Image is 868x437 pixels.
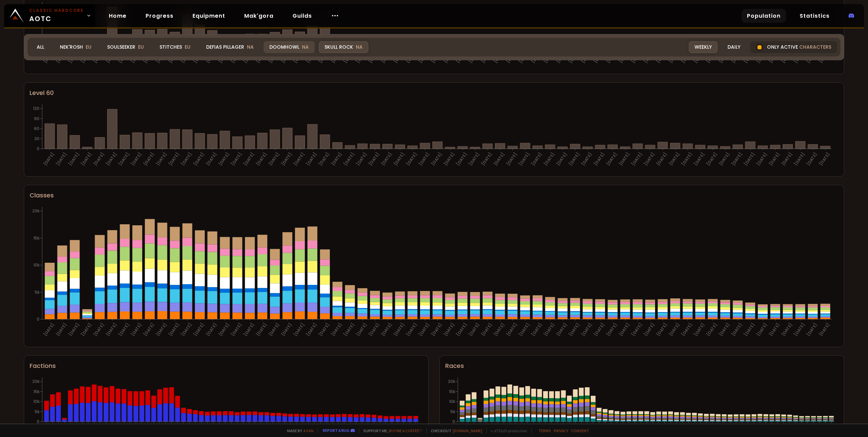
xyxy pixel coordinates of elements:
text: [DATE] [280,322,293,337]
tspan: 90 [34,116,39,122]
div: Doomhowl [264,41,315,53]
text: [DATE] [193,151,206,167]
text: [DATE] [592,322,606,337]
div: Daily [722,41,746,53]
text: [DATE] [455,322,468,337]
text: [DATE] [267,151,281,167]
text: [DATE] [493,151,506,167]
text: [DATE] [505,322,518,337]
div: Nek'Rosh [54,41,97,53]
text: [DATE] [117,151,131,167]
text: [DATE] [80,322,93,337]
text: [DATE] [718,322,731,337]
text: [DATE] [418,322,431,337]
tspan: 60 [34,126,39,131]
text: [DATE] [680,151,694,167]
tspan: 0 [37,146,39,151]
text: [DATE] [443,322,456,337]
text: [DATE] [217,322,231,337]
a: Home [103,9,132,23]
text: [DATE] [705,322,718,337]
text: [DATE] [780,151,794,167]
tspan: 0 [452,419,455,424]
text: [DATE] [805,151,819,167]
text: [DATE] [117,322,131,337]
text: [DATE] [743,322,756,337]
text: [DATE] [180,151,193,167]
span: v. d752d5 - production [486,428,527,433]
tspan: 50 [34,33,39,39]
text: [DATE] [605,151,618,167]
div: All [31,41,50,53]
text: [DATE] [668,151,681,167]
text: [DATE] [505,151,518,167]
tspan: 0 [37,419,39,424]
a: Terms [538,428,551,433]
text: [DATE] [255,322,268,337]
a: Report a bug [323,428,349,433]
text: [DATE] [580,322,594,337]
text: [DATE] [405,151,418,167]
text: [DATE] [243,151,256,167]
a: Guilds [287,9,317,23]
text: [DATE] [518,151,531,167]
tspan: 10k [449,399,455,404]
text: [DATE] [142,322,155,337]
text: [DATE] [67,151,81,167]
div: Classes [30,191,838,200]
text: [DATE] [293,151,306,167]
text: [DATE] [393,322,406,337]
text: [DATE] [92,151,105,167]
div: Level 60 [30,88,838,97]
a: Population [741,9,786,23]
tspan: 10k [33,399,40,404]
text: [DATE] [343,322,356,337]
text: [DATE] [255,151,268,167]
tspan: 20k [448,378,455,384]
text: [DATE] [280,151,293,167]
div: Weekly [689,41,718,53]
text: [DATE] [317,322,331,337]
tspan: 5k [450,409,455,415]
tspan: 15k [33,389,40,394]
text: [DATE] [555,151,568,167]
text: [DATE] [468,151,481,167]
text: [DATE] [618,322,631,337]
span: EU [86,44,91,50]
text: [DATE] [643,151,656,167]
text: [DATE] [55,322,68,337]
text: [DATE] [643,322,656,337]
text: [DATE] [380,151,393,167]
span: Made by [283,428,314,433]
text: [DATE] [267,322,281,337]
text: [DATE] [730,322,744,337]
text: [DATE] [705,151,718,167]
text: [DATE] [592,151,606,167]
tspan: 15k [449,389,455,394]
tspan: 5k [35,409,40,415]
text: [DATE] [555,322,568,337]
div: Defias Pillager [200,41,260,53]
text: [DATE] [167,322,181,337]
text: [DATE] [42,151,55,167]
text: [DATE] [730,151,744,167]
text: [DATE] [330,151,343,167]
text: [DATE] [443,151,456,167]
text: [DATE] [355,322,368,337]
a: a fan [303,428,314,433]
span: Checkout [427,428,482,433]
tspan: 20k [32,378,40,384]
text: [DATE] [430,151,443,167]
text: [DATE] [205,322,218,337]
a: Mak'gora [239,9,279,23]
a: [DOMAIN_NAME] [453,428,482,433]
span: EU [138,44,144,50]
text: [DATE] [42,322,55,337]
div: Soulseeker [101,41,150,53]
text: [DATE] [217,151,231,167]
text: [DATE] [655,322,668,337]
text: [DATE] [293,322,306,337]
span: NA [302,44,309,50]
text: [DATE] [818,322,831,337]
span: NA [247,44,254,50]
